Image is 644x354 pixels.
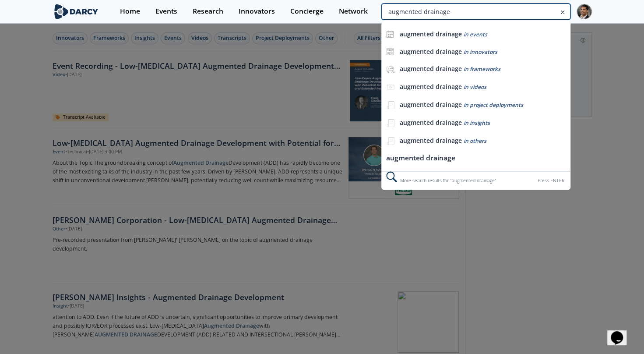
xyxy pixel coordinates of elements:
b: augmented drainage [399,47,461,56]
input: Advanced Search [381,4,570,20]
div: Home [120,8,140,15]
div: Events [155,8,177,15]
img: Profile [577,4,592,19]
div: More search results for " augmented drainage " [381,171,570,190]
span: in innovators [463,48,497,56]
span: in project deployments [463,101,523,109]
div: Press ENTER [538,176,564,185]
b: augmented drainage [399,118,461,127]
b: augmented drainage [399,100,461,109]
div: Innovators [239,8,275,15]
div: Research [193,8,223,15]
span: in frameworks [463,65,500,73]
li: augmented drainage [381,150,570,166]
img: logo-wide.svg [53,4,100,19]
iframe: chat widget [607,319,635,345]
b: augmented drainage [399,82,461,91]
div: Network [339,8,368,15]
span: in insights [463,119,489,127]
div: Concierge [290,8,324,15]
img: icon [386,48,394,56]
span: in others [463,137,486,145]
b: augmented drainage [399,30,461,38]
span: in events [463,31,487,38]
img: icon [386,30,394,38]
span: in videos [463,83,486,91]
b: augmented drainage [399,64,461,73]
b: augmented drainage [399,136,461,145]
